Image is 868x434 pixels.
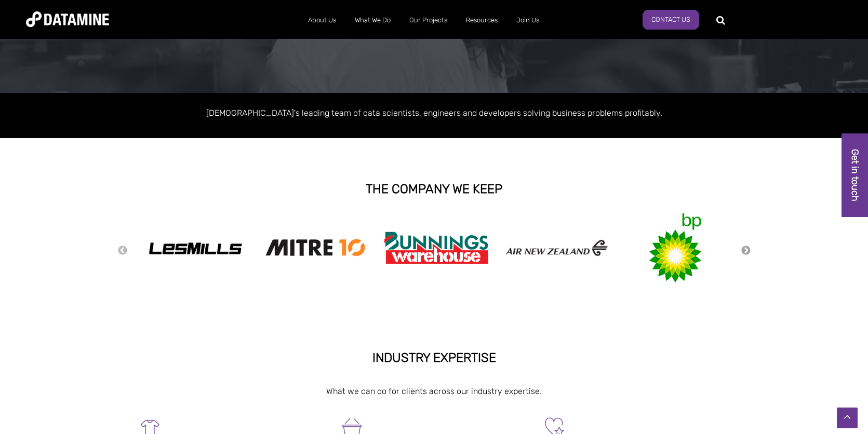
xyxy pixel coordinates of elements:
[117,245,128,256] button: Previous
[384,228,488,267] img: Bunnings Warehouse
[345,7,400,34] a: What We Do
[299,7,345,34] a: About Us
[400,7,457,34] a: Our Projects
[842,133,868,217] a: Get in touch
[366,182,502,196] strong: THE COMPANY WE KEEP
[505,237,609,259] img: airnewzealand
[647,213,704,282] img: bp-1
[372,350,496,365] strong: INDUSTRY EXPERTISE
[643,10,699,30] a: Contact Us
[138,106,730,120] p: [DEMOGRAPHIC_DATA]'s leading team of data scientists, engineers and developers solving business p...
[143,239,247,257] img: Les Mills Logo
[457,7,507,34] a: Resources
[507,7,549,34] a: Join Us
[26,11,109,27] img: Datamine
[741,245,751,256] button: Next
[326,386,542,396] span: What we can do for clients across our industry expertise.
[264,236,368,260] img: Mitre 10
